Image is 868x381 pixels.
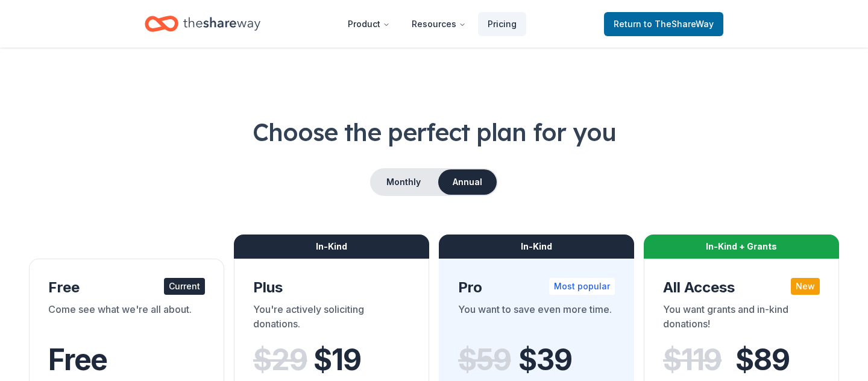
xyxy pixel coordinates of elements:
[663,302,820,336] div: You want grants and in-kind donations!
[145,10,260,38] a: Home
[604,12,723,36] a: Returnto TheShareWay
[644,19,714,29] span: to TheShareWay
[663,278,820,297] div: All Access
[549,278,615,295] div: Most popular
[48,302,205,336] div: Come see what we're all about.
[644,235,839,259] div: In-Kind + Grants
[234,235,429,259] div: In-Kind
[48,278,205,297] div: Free
[458,302,615,336] div: You want to save even more time.
[253,278,410,297] div: Plus
[614,17,714,31] span: Return
[253,302,410,336] div: You're actively soliciting donations.
[439,235,634,259] div: In-Kind
[313,343,360,377] span: $ 19
[478,12,526,36] a: Pricing
[402,12,476,36] button: Resources
[29,115,839,149] h1: Choose the perfect plan for you
[735,343,789,377] span: $ 89
[338,12,400,36] button: Product
[164,278,205,295] div: Current
[438,169,497,195] button: Annual
[518,343,571,377] span: $ 39
[338,10,526,38] nav: Main
[371,169,436,195] button: Monthly
[458,278,615,297] div: Pro
[791,278,820,295] div: New
[48,342,107,377] span: Free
